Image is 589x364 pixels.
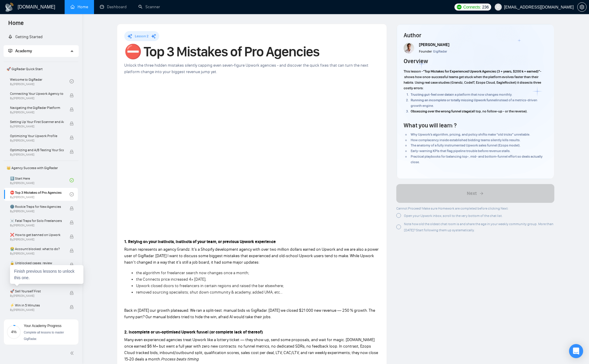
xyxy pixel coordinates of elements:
[404,214,503,218] span: Open your Upwork inbox, scroll to the very bottom of the chat list.
[419,49,432,53] span: Founder
[10,260,64,266] span: 🔓 Unblocked cases: review
[161,357,199,362] em: Process beats timing
[8,48,32,53] span: Academy
[10,252,64,255] span: By [PERSON_NAME]
[463,4,481,10] span: Connects:
[10,75,70,88] a: Welcome to GigRadarBy[PERSON_NAME]
[71,4,88,9] a: homeHome
[70,192,74,196] span: check-circle
[404,222,553,232] span: Note how old the oldest chat room is and share the age in your weekly community group. More than ...
[10,218,64,224] span: ☠️ Fatal Traps for Solo Freelancers
[404,31,547,39] h4: Author
[10,246,64,252] span: 😭 Account blocked: what to do?
[136,283,284,288] span: Upwork closed doors to freelancers in certain regions and raised the bar elsewhere;
[10,232,64,238] span: ❌ How to get banned on Upwork
[470,109,528,113] span: (all top, no follow-up - or the reverse).
[10,265,83,284] div: Finish previous lessons to unlock this one.
[10,139,64,142] span: By [PERSON_NAME]
[8,49,12,53] span: fund-projection-screen
[70,136,74,140] span: lock
[411,143,521,147] span: The anatomy of a fully instrumented Upwork sales funnel (Ezops model).
[411,154,543,164] span: Practical playbooks for balancing top-, mid- and bottom-funnel effort so deals actually close.
[10,147,64,153] span: Optimizing and A/B Testing Your Scanner for Better Results
[496,5,500,9] span: user
[396,184,554,203] button: Next
[10,288,64,294] span: 🚀 Sell Yourself First
[124,85,380,228] iframe: To enrich screen reader interactions, please activate Accessibility in Grammarly extension settings
[423,69,540,73] strong: “Top Mistakes for Experienced Upwork Agencies (3 + years, $200 k + earned)”
[10,302,64,308] span: ⚡ Win in 5 Minutes
[136,277,206,282] span: the Connects price increased 4× [DATE];
[70,291,74,295] span: lock
[124,63,368,74] span: Unlock the three hidden mistakes silently capping even seven-figure Upwork agencies - and discove...
[7,330,21,334] span: 4%
[10,105,64,111] span: Navigating the GigRadar Platform
[70,93,74,97] span: lock
[457,5,462,9] img: upwork-logo.png
[411,132,530,136] span: Why Upwork’s algorithm, pricing, and policy shifts make “old tricks” unreliable.
[10,133,64,139] span: Optimizing Your Upwork Profile
[482,4,489,10] span: 236
[404,69,423,73] span: This lesson -
[70,350,76,356] span: double-left
[10,97,64,100] span: By [PERSON_NAME]
[411,138,521,142] span: How complacency inside established bidding teams silently kills results.
[15,48,32,53] span: Academy
[10,224,64,227] span: By [PERSON_NAME]
[10,91,64,97] span: Connecting Your Upwork Agency to GigRadar
[451,92,512,97] span: in a platform that now changes monthly.
[70,305,74,309] span: lock
[100,4,127,9] a: dashboardDashboard
[70,220,74,225] span: lock
[5,3,14,12] img: logo
[24,331,64,341] span: Complete all lessons to master GigRadar.
[10,238,64,241] span: By [PERSON_NAME]
[24,324,61,328] span: Your Academy Progress
[569,344,583,358] div: Open Intercom Messenger
[4,19,28,31] span: Home
[10,204,64,210] span: 🌚 Rookie Traps for New Agencies
[10,174,70,187] a: 1️⃣ Start HereBy[PERSON_NAME]
[404,43,414,53] img: Screenshot+at+Jun+18+10-48-53%E2%80%AFPM.png
[419,42,449,47] span: [PERSON_NAME]
[411,109,470,113] strong: Obsessing over the wrong funnel stage
[10,188,70,201] a: ⛔ Top 3 Mistakes of Pro AgenciesBy[PERSON_NAME]
[124,330,263,335] strong: 2. Incomplete or un-optimised Upwork funnel (or complete lack of thereof)
[577,2,587,12] button: setting
[433,49,447,53] span: GigRadar
[70,235,74,239] span: lock
[70,150,74,154] span: lock
[411,98,496,102] strong: Running an incomplete or totally missing Upwork funnel
[404,57,428,65] h4: Overview
[70,206,74,210] span: lock
[8,34,43,39] a: rocketGetting Started
[136,270,249,275] span: the algorithm for freelancer search now changes once a month;
[10,119,64,125] span: Setting Up Your First Scanner and Auto-Bidder
[396,206,509,210] span: Cannot Proceed! Make sure Homework are completed before clicking Next:
[10,294,64,298] span: By [PERSON_NAME]
[411,149,511,153] span: Early-warning KPIs that flag pipeline trouble before revenue stalls.
[124,337,378,362] span: Many even experienced agencies treat Upwork like a lottery ticket — they show up, send some propo...
[10,153,64,156] span: By [PERSON_NAME]
[4,63,78,75] span: 🚀 GigRadar Quick Start
[10,111,64,114] span: By [PERSON_NAME]
[124,45,380,58] h1: ⛔ Top 3 Mistakes of Pro Agencies
[578,5,586,9] span: setting
[124,239,276,244] strong: 1. Relying on your instincts, instincts of your team, or previous Upwork experience
[70,178,74,182] span: check-circle
[467,190,477,197] span: Next
[135,34,149,38] span: Lesson 2
[10,125,64,128] span: By [PERSON_NAME]
[136,290,283,295] span: removed sourcing specialists; shut down community & academy; added UMA; etc…
[124,247,379,265] span: Roman represents an agency Grandz. It’s a Shopify development agency with over two million dollar...
[138,4,160,9] a: searchScanner
[10,210,64,213] span: By [PERSON_NAME]
[70,263,74,267] span: lock
[70,107,74,112] span: lock
[124,308,375,319] span: Back in [DATE] our growth plateaued. We ran a split-test: manual bids vs GigRadar. [DATE] we clos...
[70,249,74,253] span: lock
[404,121,457,129] h4: What you will learn ?
[70,79,74,83] span: check-circle
[411,92,451,97] strong: Trusting gut-feel over data
[577,5,587,9] a: setting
